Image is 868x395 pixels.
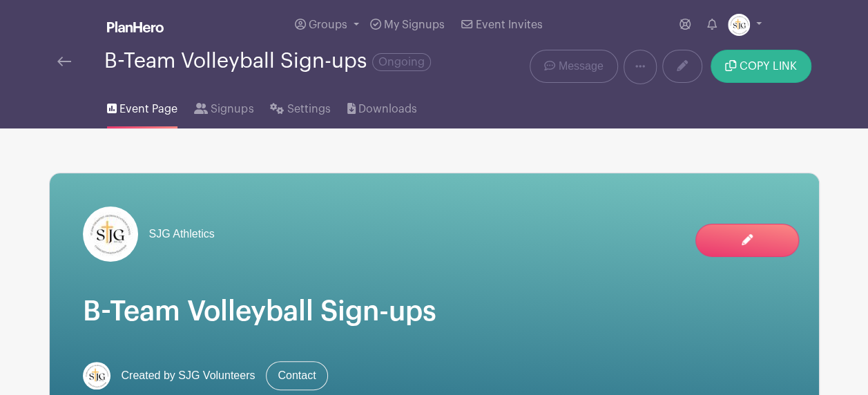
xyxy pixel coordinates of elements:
[83,362,110,389] img: Logo%20jpg.jpg
[104,50,431,73] div: B-Team Volleyball Sign-ups
[266,361,327,390] a: Contact
[107,21,164,32] img: logo_white-6c42ec7e38ccf1d336a20a19083b03d10ae64f83f12c07503d8b9e83406b4c7d.svg
[530,50,617,83] a: Message
[372,53,431,71] span: Ongoing
[384,19,445,30] span: My Signups
[119,101,177,117] span: Event Page
[83,206,138,262] img: sjg%20logo.jpg
[287,101,331,117] span: Settings
[270,84,330,128] a: Settings
[149,226,215,242] span: SJG Athletics
[309,19,347,30] span: Groups
[57,57,71,66] img: back-arrow-29a5d9b10d5bd6ae65dc969a981735edf675c4d7a1fe02e03b50dbd4ba3cdb55.svg
[211,101,253,117] span: Signups
[711,50,811,83] button: COPY LINK
[559,58,604,75] span: Message
[107,84,177,128] a: Event Page
[740,61,797,72] span: COPY LINK
[476,19,543,30] span: Event Invites
[347,84,417,128] a: Downloads
[194,84,253,128] a: Signups
[122,367,255,384] span: Created by SJG Volunteers
[83,295,786,328] h1: B-Team Volleyball Sign-ups
[358,101,417,117] span: Downloads
[728,14,750,36] img: Logo%20jpg.jpg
